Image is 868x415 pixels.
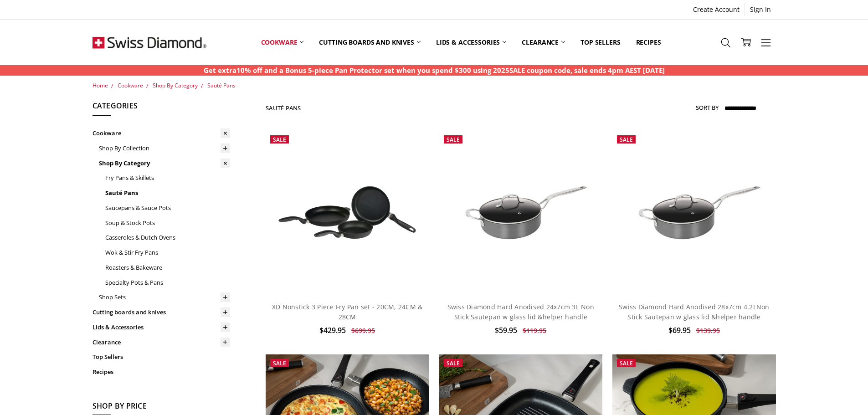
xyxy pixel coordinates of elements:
img: Free Shipping On Every Order [92,20,206,65]
a: Clearance [92,335,230,350]
a: Soup & Stock Pots [105,215,230,231]
img: Swiss Diamond Hard Anodised 24x7cm 3L Non Stick Sautepan w glass lid &helper handle [439,158,602,267]
a: Top Sellers [573,22,628,62]
a: Lids & Accessories [428,22,514,62]
a: Cutting boards and knives [92,305,230,320]
span: $699.95 [351,326,375,335]
a: Saucepans & Sauce Pots [105,200,230,215]
a: Swiss Diamond Hard Anodised 24x7cm 3L Non Stick Sautepan w glass lid &helper handle [447,302,594,321]
a: XD Nonstick 3 Piece Fry Pan set - 20CM, 24CM & 28CM [266,131,429,294]
a: Cookware [253,22,312,62]
span: Sale [447,136,460,143]
a: Clearance [514,22,573,62]
a: Add to Cart [276,266,419,284]
a: Cookware [118,82,143,89]
img: Swiss Diamond Hard Anodised 28x7cm 4.2LNon Stick Sautepan w glass lid &helper handle [612,158,776,267]
span: Sale [273,136,286,143]
span: Sale [620,359,633,367]
a: Sauté Pans [207,82,236,89]
span: Sale [273,359,286,367]
a: Create Account [688,3,745,16]
span: Sale [447,359,460,367]
a: Specialty Pots & Pans [105,275,230,290]
span: $429.95 [319,325,346,335]
a: Cutting boards and knives [311,22,428,62]
img: XD Nonstick 3 Piece Fry Pan set - 20CM, 24CM & 28CM [266,172,429,253]
a: Swiss Diamond Hard Anodised 28x7cm 4.2LNon Stick Sautepan w glass lid &helper handle [619,302,770,321]
label: Sort By [696,100,719,115]
a: Lids & Accessories [92,320,230,335]
span: $69.95 [668,325,691,335]
span: $119.95 [523,326,546,335]
a: Shop By Category [99,156,230,171]
a: Add to Cart [449,266,592,284]
p: Get extra10% off and a Bonus 5-piece Pan Protector set when you spend $300 using 2025SALE coupon ... [204,65,665,76]
h1: Sauté Pans [266,104,301,112]
a: Top Sellers [92,349,230,364]
a: Home [92,82,108,89]
a: Sign In [745,3,776,16]
a: Wok & Stir Fry Pans [105,245,230,260]
span: Sale [620,136,633,143]
a: Swiss Diamond Hard Anodised 24x7cm 3L Non Stick Sautepan w glass lid &helper handle [439,131,602,294]
a: Fry Pans & Skillets [105,170,230,185]
h5: Categories [92,100,230,116]
a: Cookware [92,126,230,141]
span: $139.95 [696,326,720,335]
a: Recipes [92,364,230,379]
a: Recipes [628,22,669,62]
a: Roasters & Bakeware [105,260,230,275]
a: Swiss Diamond Hard Anodised 28x7cm 4.2LNon Stick Sautepan w glass lid &helper handle [612,131,776,294]
a: Shop By Category [153,82,198,89]
a: Shop Sets [99,290,230,305]
a: Sauté Pans [105,185,230,200]
a: XD Nonstick 3 Piece Fry Pan set - 20CM, 24CM & 28CM [272,302,423,321]
span: $59.95 [495,325,517,335]
a: Shop By Collection [99,141,230,156]
a: Casseroles & Dutch Ovens [105,230,230,245]
a: Add to Cart [623,266,765,284]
